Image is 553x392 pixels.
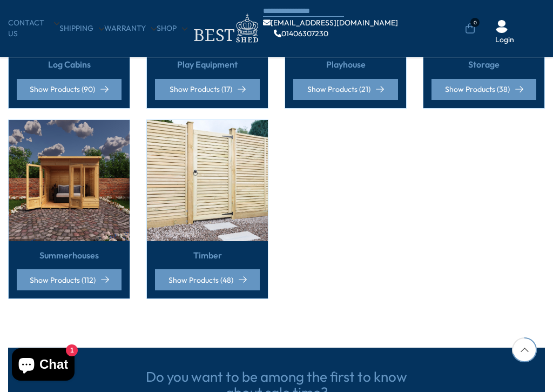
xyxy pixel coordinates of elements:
[59,23,104,34] a: Shipping
[39,249,99,261] a: Summerhouses
[465,23,475,34] a: 0
[495,20,508,33] img: User Icon
[193,249,222,261] a: Timber
[155,79,260,100] a: Show Products (17)
[187,11,263,46] img: logo
[470,18,480,27] span: 0
[263,19,398,26] a: [EMAIL_ADDRESS][DOMAIN_NAME]
[147,120,268,241] img: Timber
[155,269,260,290] a: Show Products (48)
[495,35,514,45] a: Login
[431,79,536,100] a: Show Products (38)
[274,30,328,37] a: 01406307230
[293,79,398,100] a: Show Products (21)
[8,18,59,39] a: CONTACT US
[17,79,122,100] a: Show Products (90)
[9,348,78,383] inbox-online-store-chat: Shopify online store chat
[48,58,91,70] a: Log Cabins
[9,120,130,241] img: Summerhouses
[17,269,122,290] a: Show Products (112)
[177,58,238,70] a: Play Equipment
[157,23,187,34] a: Shop
[468,58,500,70] a: Storage
[326,58,366,70] a: Playhouse
[104,23,157,34] a: Warranty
